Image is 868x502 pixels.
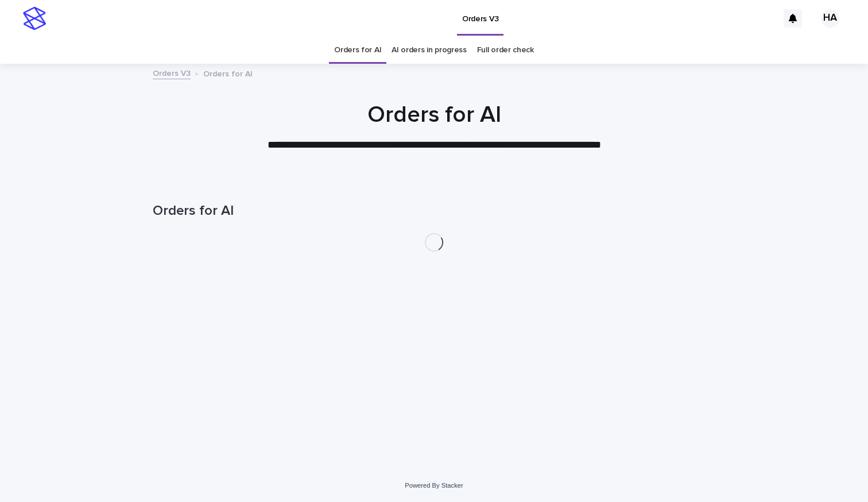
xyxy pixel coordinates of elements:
[821,9,839,28] div: HA
[23,7,46,30] img: stacker-logo-s-only.png
[203,67,253,79] p: Orders for AI
[153,101,715,129] h1: Orders for AI
[153,66,191,79] a: Orders V3
[153,203,715,219] h1: Orders for AI
[405,482,463,489] a: Powered By Stacker
[392,37,467,64] a: AI orders in progress
[334,37,381,64] a: Orders for AI
[477,37,534,64] a: Full order check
